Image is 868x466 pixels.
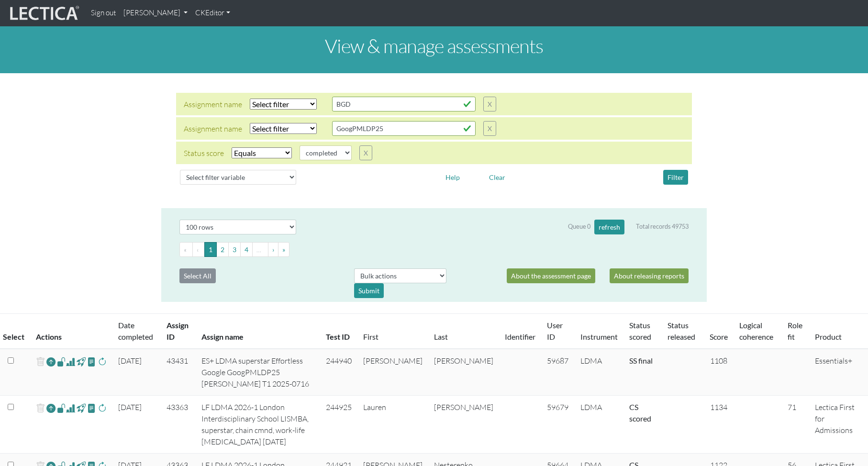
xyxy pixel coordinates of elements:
[710,356,727,366] span: 1108
[196,314,320,349] th: Assign name
[179,268,216,283] button: Select All
[575,349,623,396] td: LDMA
[485,170,510,185] button: Clear
[594,220,624,234] button: refresh
[66,402,75,414] span: Analyst score
[8,4,79,22] img: lecticalive
[191,4,234,22] a: CKEditor
[320,396,357,454] td: 244925
[87,4,120,22] a: Sign out
[161,349,195,396] td: 43431
[629,321,651,341] a: Status scored
[184,99,242,110] div: Assignment name
[320,349,357,396] td: 244940
[36,355,45,369] span: delete
[320,314,357,349] th: Test ID
[161,396,195,454] td: 43363
[184,123,242,134] div: Assignment name
[98,356,107,367] span: rescore
[428,396,499,454] td: [PERSON_NAME]
[434,332,448,341] a: Last
[610,268,689,283] a: About releasing reports
[788,321,802,341] a: Role fit
[428,349,499,396] td: [PERSON_NAME]
[483,97,496,111] button: X
[547,321,563,341] a: User ID
[57,402,66,413] span: view
[580,332,618,341] a: Instrument
[112,349,161,396] td: [DATE]
[30,314,112,349] th: Actions
[77,356,86,367] span: view
[161,314,195,349] th: Assign ID
[57,356,66,367] span: view
[710,332,728,341] a: Score
[568,220,689,234] div: Queue 0 Total records 49753
[240,242,253,257] button: Go to page 4
[541,349,575,396] td: 59687
[196,396,320,454] td: LF LDMA 2026-1 London Interdisciplinary School LISMBA, superstar, chain cmnd, work-life [MEDICAL_...
[441,172,464,181] a: Help
[66,356,75,367] span: Analyst score
[507,268,595,283] a: About the assessment page
[357,396,428,454] td: Lauren
[46,355,56,369] a: Reopen
[357,349,428,396] td: [PERSON_NAME]
[87,356,96,367] span: view
[216,242,229,257] button: Go to page 2
[809,396,868,454] td: Lectica First for Admissions
[788,402,796,412] span: 71
[196,349,320,396] td: ES+ LDMA superstar Effortless Google GoogPMLDP25 [PERSON_NAME] T1 2025-0716
[629,402,651,423] a: Completed = assessment has been completed; CS scored = assessment has been CLAS scored; LS scored...
[120,4,191,22] a: [PERSON_NAME]
[46,401,56,415] a: Reopen
[441,170,464,185] button: Help
[710,402,727,412] span: 1134
[663,170,688,185] button: Filter
[204,242,217,257] button: Go to page 1
[268,242,278,257] button: Go to next page
[354,283,384,298] div: Submit
[184,147,224,159] div: Status score
[87,402,96,413] span: view
[815,332,842,341] a: Product
[228,242,241,257] button: Go to page 3
[118,321,153,341] a: Date completed
[505,332,535,341] a: Identifier
[629,356,653,365] a: Completed = assessment has been completed; CS scored = assessment has been CLAS scored; LS scored...
[739,321,773,341] a: Logical coherence
[36,401,45,415] span: delete
[363,332,378,341] a: First
[541,396,575,454] td: 59679
[98,402,107,414] span: rescore
[483,121,496,136] button: X
[112,396,161,454] td: [DATE]
[668,321,695,341] a: Status released
[77,402,86,413] span: view
[179,242,689,257] ul: Pagination
[809,349,868,396] td: Essentials+
[278,242,289,257] button: Go to last page
[575,396,623,454] td: LDMA
[359,145,372,160] button: X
